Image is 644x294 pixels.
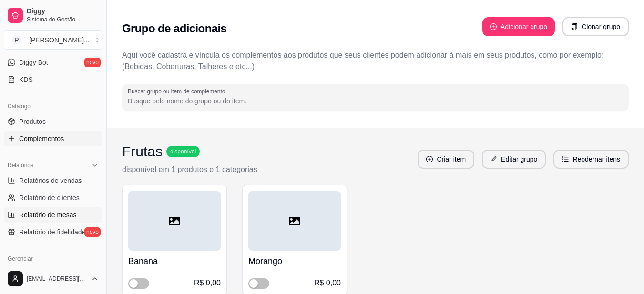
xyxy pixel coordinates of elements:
[122,21,226,36] h2: Grupo de adicionais
[168,148,198,155] span: disponível
[4,267,102,290] button: [EMAIL_ADDRESS][DOMAIN_NAME]
[122,143,163,160] h3: Frutas
[27,275,87,283] span: [EMAIL_ADDRESS][DOMAIN_NAME]
[553,150,629,169] button: ordered-listReodernar itens
[19,134,64,143] span: Complementos
[562,17,629,36] button: copyClonar grupo
[4,114,102,129] a: Produtos
[482,17,555,36] button: plus-circleAdicionar grupo
[482,150,546,169] button: editEditar grupo
[122,50,629,72] p: Aqui você cadastra e víncula os complementos aos produtos que seus clientes podem adicionar à mai...
[571,23,578,30] span: copy
[4,173,102,188] a: Relatórios de vendas
[4,55,102,70] a: Diggy Botnovo
[4,4,102,27] a: DiggySistema de Gestão
[19,210,77,220] span: Relatório de mesas
[490,23,497,30] span: plus-circle
[4,190,102,205] a: Relatório de clientes
[4,251,102,266] div: Gerenciar
[19,75,33,84] span: KDS
[27,16,99,23] span: Sistema de Gestão
[122,164,257,175] p: disponível em 1 produtos e 1 categorias
[4,72,102,87] a: KDS
[314,277,341,289] div: R$ 0,00
[4,131,102,146] a: Complementos
[4,207,102,223] a: Relatório de mesas
[27,7,99,16] span: Diggy
[19,58,48,67] span: Diggy Bot
[194,277,221,289] div: R$ 0,00
[19,227,85,237] span: Relatório de fidelidade
[128,96,623,106] input: Buscar grupo ou item de complemento
[4,30,102,50] button: Select a team
[19,117,46,126] span: Produtos
[8,162,33,169] span: Relatórios
[12,35,21,45] span: P
[426,156,433,162] span: plus-circle
[29,35,90,45] div: [PERSON_NAME] ...
[4,99,102,114] div: Catálogo
[418,150,474,169] button: plus-circleCriar item
[248,254,341,268] h4: Morango
[128,254,221,268] h4: Banana
[491,156,497,162] span: edit
[19,193,80,203] span: Relatório de clientes
[19,176,82,185] span: Relatórios de vendas
[562,156,569,162] span: ordered-list
[4,224,102,240] a: Relatório de fidelidadenovo
[128,87,228,95] label: Buscar grupo ou item de complemento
